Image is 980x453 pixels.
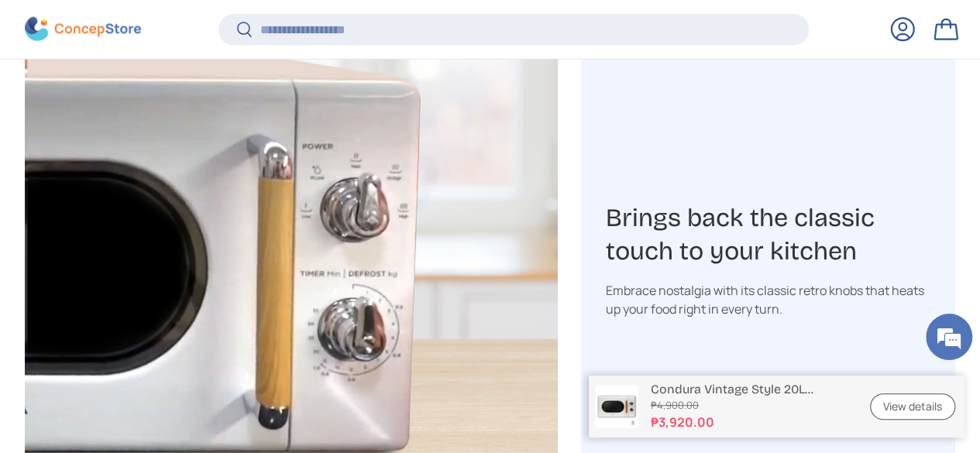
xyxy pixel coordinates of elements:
[651,398,851,413] s: ₱4,900.00
[651,413,851,431] strong: ₱3,920.00
[870,393,955,420] a: View details
[254,8,291,45] div: Minimize live chat window
[25,17,141,41] img: ConcepStore
[606,281,930,318] div: ​Embrace nostalgia with its classic retro knobs that heats up your food right in every turn.
[81,87,260,107] div: Chat with us now
[90,131,214,287] span: We're online!
[8,294,295,348] textarea: Type your message and hit 'Enter'
[606,202,930,268] h3: ​Brings back the classic touch to your kitchen
[651,382,851,396] p: Condura Vintage Style 20L Microwave Oven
